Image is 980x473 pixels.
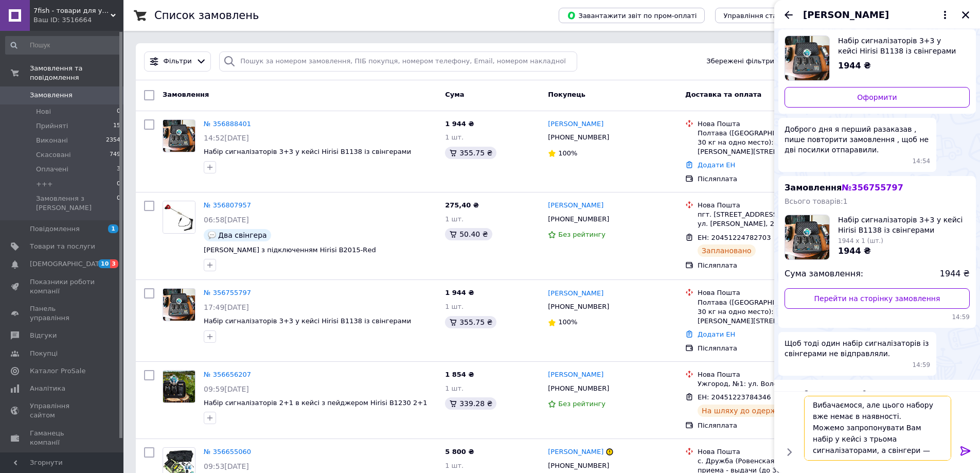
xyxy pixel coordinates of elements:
button: Показати кнопки [782,445,796,459]
span: 06:58[DATE] [204,216,249,224]
span: 0 [117,180,120,189]
span: Замовлення [785,183,903,192]
div: Полтава ([GEOGRAPHIC_DATA].), №21 (до 30 кг на одно место): ул. [PERSON_NAME][STREET_ADDRESS] [698,298,842,326]
div: [PHONE_NUMBER] [546,131,611,144]
a: № 356755797 [204,289,251,296]
span: Набір сигналізаторів 3+3 у кейсі Hirisi B1138 із свінгерами [838,215,970,235]
input: Пошук за номером замовлення, ПІБ покупця, номером телефону, Email, номером накладної [219,51,577,72]
div: Полтава ([GEOGRAPHIC_DATA].), №21 (до 30 кг на одно место): ул. [PERSON_NAME][STREET_ADDRESS] [698,129,842,157]
span: 1 шт. [445,384,464,392]
div: Нова Пошта [698,201,842,210]
div: Нова Пошта [698,288,842,297]
a: Переглянути товар [785,36,970,81]
span: 2354 [106,136,120,145]
span: 5 800 ₴ [445,448,474,456]
span: Доброго дня я перший разаказав , пише повторити замовлення , щоб не дві посилки отпаравили. [785,124,930,155]
span: Замовлення та повідомлення [30,64,123,82]
img: 4929049490_w160_h160_nabir-signalizatoriv-33.jpg [785,215,829,259]
img: Фото товару [163,202,195,233]
a: Фото товару [163,119,195,152]
div: Заплановано [698,244,756,257]
div: 355.75 ₴ [445,147,496,159]
div: Ваш ID: 3516664 [33,15,123,25]
div: Нова Пошта [698,119,842,129]
a: [PERSON_NAME] [548,289,603,299]
span: Сума замовлення: [785,268,863,280]
img: Фото товару [163,289,195,321]
div: [PHONE_NUMBER] [546,213,611,226]
a: Оформити [785,87,970,108]
span: Нові [36,107,51,116]
div: Післяплата [698,421,842,430]
div: [PHONE_NUMBER] [546,382,611,395]
span: Без рейтингу [558,231,605,238]
div: 50.40 ₴ [445,228,492,240]
span: [PERSON_NAME] [803,8,889,22]
span: Повідомлення [30,224,80,234]
div: Ужгород, №1: ул. Волонтерів, 16 [698,379,842,389]
a: Перейти на сторінку замовлення [785,288,970,309]
span: 7fish - товари для успішної риболовлі гуртом та в роздріб [33,6,111,15]
a: № 356888401 [204,120,251,128]
span: Оплачені [36,165,68,174]
span: Товари та послуги [30,242,95,251]
a: [PERSON_NAME] [548,119,603,129]
span: 1944 ₴ [838,61,871,71]
img: Фото товару [163,120,195,152]
span: 14:52[DATE] [204,134,249,142]
span: 09:59[DATE] [204,385,249,393]
span: 1944 ₴ [838,246,871,256]
span: Управління сайтом [30,401,95,420]
span: Доставка та оплата [685,91,761,98]
img: :speech_balloon: [208,231,216,239]
span: 1 шт. [445,215,464,223]
span: 1 944 ₴ [445,289,474,296]
div: 355.75 ₴ [445,316,496,328]
span: 1944 ₴ [940,268,970,280]
span: Панель управління [30,304,95,323]
h1: Список замовлень [154,9,259,22]
span: 14:59 12.08.2025 [913,361,931,370]
span: 10 [98,259,110,268]
span: № 356755797 [842,183,903,192]
span: 14:54 12.08.2025 [913,157,931,166]
span: Замовлення з [PERSON_NAME] [36,194,117,213]
span: 0 [117,194,120,213]
span: Каталог ProSale [30,366,85,376]
span: 1 шт. [445,303,464,310]
span: Відгуки [30,331,57,340]
span: 100% [558,149,577,157]
button: Назад [782,9,795,21]
span: 1 шт. [445,133,464,141]
span: 09:53[DATE] [204,462,249,470]
div: Нова Пошта [698,370,842,379]
span: Набір сигналізаторів 3+3 у кейсі Hirisi B1138 із свінгерами [204,317,411,325]
a: [PERSON_NAME] [548,370,603,380]
span: Два свінгера [218,231,267,239]
a: Набір сигналізаторів 3+3 у кейсі Hirisi B1138 із свінгерами [204,148,411,155]
a: № 356656207 [204,371,251,378]
a: Додати ЕН [698,330,735,338]
textarea: Вибачаємося, але цього набору вже немає в наявності. Можемо запропонувати Вам набір у кейсі з трь... [804,396,951,461]
span: 1 944 ₴ [445,120,474,128]
a: Фото товару [163,288,195,321]
a: № 356807957 [204,201,251,209]
div: На шляху до одержувача [698,405,803,417]
a: [PERSON_NAME] з підключенням Hirisi B2015-Rеd [204,246,376,254]
button: Завантажити звіт по пром-оплаті [559,8,705,23]
span: Замовлення [163,91,209,98]
span: Набір сигналізаторів 3+3 у кейсі Hirisi B1138 із свінгерами [838,36,961,56]
div: Післяплата [698,261,842,270]
span: 3 [117,165,120,174]
span: +++ [36,180,53,189]
span: 17:49[DATE] [204,303,249,311]
div: [PHONE_NUMBER] [546,300,611,313]
span: Прийняті [36,121,68,131]
span: Збережені фільтри: [706,57,776,66]
span: 1 [108,224,118,233]
input: Пошук [5,36,121,55]
span: Замовлення [30,91,73,100]
span: 14:59 12.08.2025 [785,313,970,322]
